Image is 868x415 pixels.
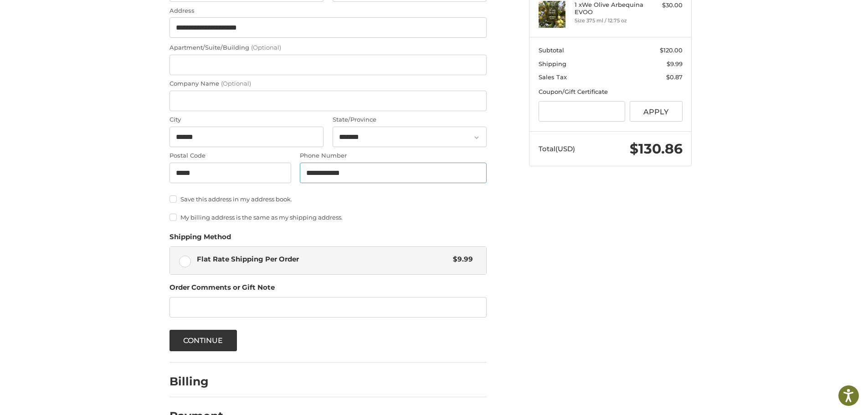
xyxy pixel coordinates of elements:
[169,79,487,88] label: Company Name
[448,254,473,265] span: $9.99
[169,282,275,297] legend: Order Comments
[105,12,116,23] button: Open LiveChat chat widget
[575,17,644,25] li: Size 375 ml / 12.75 oz
[539,73,567,81] span: Sales Tax
[13,14,103,21] p: We're away right now. Please check back later!
[169,214,487,221] label: My billing address is the same as my shipping address.
[169,195,487,203] label: Save this address in my address book.
[169,151,291,160] label: Postal Code
[221,80,251,87] small: (Optional)
[539,87,683,97] div: Coupon/Gift Certificate
[667,60,683,67] span: $9.99
[575,1,644,16] h4: 1 x We Olive Arbequina EVOO
[539,101,626,122] input: Gift Certificate or Coupon Code
[539,46,564,54] span: Subtotal
[630,140,683,157] span: $130.86
[169,374,223,389] h2: Billing
[169,115,324,124] label: City
[169,330,237,351] button: Continue
[169,43,487,52] label: Apartment/Suite/Building
[539,144,575,153] span: Total (USD)
[666,73,683,81] span: $0.87
[251,44,281,51] small: (Optional)
[660,46,683,54] span: $120.00
[647,1,683,10] div: $30.00
[169,232,231,246] legend: Shipping Method
[197,254,449,265] span: Flat Rate Shipping Per Order
[539,60,566,67] span: Shipping
[169,6,487,15] label: Address
[333,115,487,124] label: State/Province
[630,101,683,122] button: Apply
[300,151,487,160] label: Phone Number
